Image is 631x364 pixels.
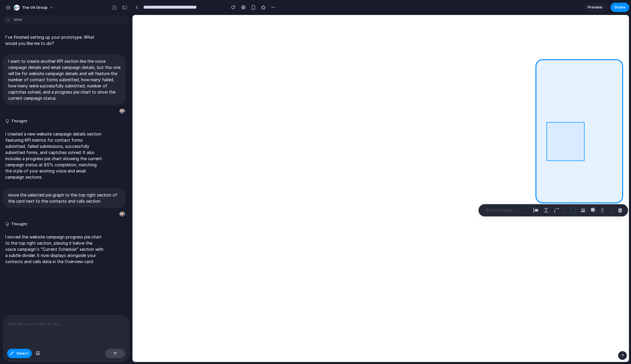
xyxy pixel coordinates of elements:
[614,4,625,10] span: Share
[5,131,103,180] p: I created a new website campaign details section featuring KPI metrics for contact forms submitte...
[8,58,120,101] p: I want to create another KPI section like the voice campaign details and email campaign details, ...
[11,3,57,12] button: The VA Group
[7,349,32,358] button: Select
[5,234,103,265] p: I moved the website campaign progress pie chart to the top right section, placing it below the vo...
[16,351,29,356] span: Select
[610,3,629,12] button: Share
[8,192,120,204] p: move the selected pie graph to the top right section of the card next to the contacts and calls s...
[583,3,607,12] a: Preview
[588,4,603,10] span: Preview
[22,5,48,11] span: The VA Group
[5,34,103,46] p: I've finished setting up your prototype. What would you like me to do?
